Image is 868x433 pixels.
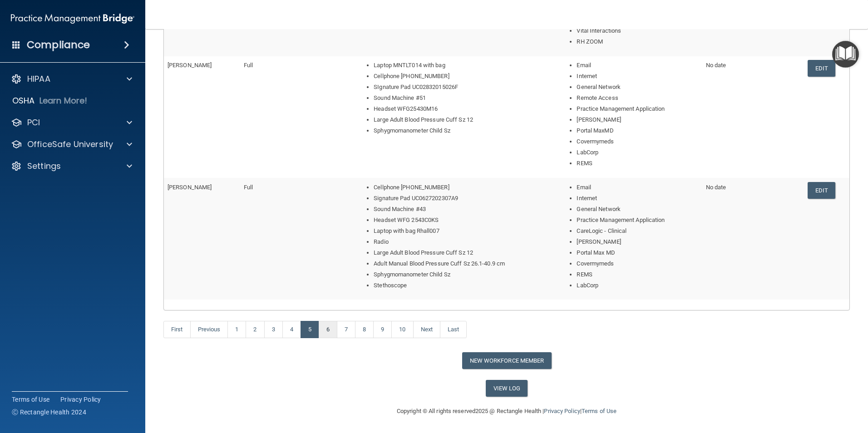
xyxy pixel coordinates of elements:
[577,215,698,226] li: Practice Management Application
[577,136,698,147] li: Covermymeds
[374,114,551,125] li: Large Adult Blood Pressure Cuff Sz 12
[374,247,551,258] li: Large Adult Blood Pressure Cuff Sz 12
[577,103,698,114] li: Practice Management Application
[440,321,467,338] a: Last
[577,280,698,291] li: LabCorp
[577,125,698,136] li: Portal MaxMD
[577,93,698,103] li: Remote Access
[577,114,698,125] li: [PERSON_NAME]
[11,139,132,150] a: OfficeSafe University
[168,184,212,191] span: [PERSON_NAME]
[544,408,580,414] a: Privacy Policy
[391,321,413,338] a: 10
[319,321,337,338] a: 6
[374,193,551,204] li: Signature Pad UC0627202307A9
[301,321,319,338] a: 5
[577,25,698,36] li: Vital Interactions
[27,161,61,172] p: Settings
[706,62,726,69] span: No date
[374,280,551,291] li: Stethoscope
[577,236,698,247] li: [PERSON_NAME]
[577,204,698,215] li: General Network
[341,397,672,426] div: Copyright © All rights reserved 2025 @ Rectangle Health | |
[374,236,551,247] li: Radio
[27,117,40,128] p: PCI
[168,62,212,69] span: [PERSON_NAME]
[11,161,132,172] a: Settings
[39,95,88,106] p: Learn More!
[244,184,253,191] span: Full
[374,60,551,71] li: Laptop MNTLT014 with bag
[374,93,551,103] li: Sound Machine #51
[577,82,698,93] li: General Network
[11,10,134,28] img: PMB logo
[577,158,698,169] li: REMS
[374,71,551,82] li: Cellphone [PHONE_NUMBER]
[577,71,698,82] li: Internet
[577,182,698,193] li: Email
[12,408,86,417] span: Ⓒ Rectangle Health 2024
[264,321,283,338] a: 3
[373,321,392,338] a: 9
[577,60,698,71] li: Email
[374,82,551,93] li: SIgnature Pad UC02832015026F
[244,62,253,69] span: Full
[337,321,355,338] a: 7
[227,321,246,338] a: 1
[27,39,90,51] h4: Compliance
[246,321,264,338] a: 2
[413,321,440,338] a: Next
[462,352,552,369] button: New Workforce Member
[832,41,859,68] button: Open Resource Center
[577,247,698,258] li: Portal Max MD
[577,147,698,158] li: LabCorp
[190,321,228,338] a: Previous
[374,125,551,136] li: Sphygmomanometer Child Sz
[355,321,374,338] a: 8
[374,258,551,269] li: Adult Manual Blood Pressure Cuff Sz 26.1-40.9 cm
[808,182,835,199] a: Edit
[577,258,698,269] li: Covermymeds
[374,269,551,280] li: Sphygmomanometer Child Sz
[577,193,698,204] li: Internet
[374,204,551,215] li: Sound Machine #43
[577,269,698,280] li: REMS
[60,395,101,404] a: Privacy Policy
[11,74,132,84] a: HIPAA
[282,321,301,338] a: 4
[27,139,113,150] p: OfficeSafe University
[374,182,551,193] li: Cellphone [PHONE_NUMBER]
[27,74,50,84] p: HIPAA
[577,36,698,47] li: RH ZOOM
[577,226,698,236] li: CareLogic - Clinical
[808,60,835,77] a: Edit
[486,380,528,397] a: View Log
[374,103,551,114] li: Headset WFG25430M16
[711,369,857,405] iframe: Drift Widget Chat Controller
[374,226,551,236] li: Laptop with bag Rhall007
[582,408,616,414] a: Terms of Use
[374,215,551,226] li: Headset WFG 2543C0KS
[706,184,726,191] span: No date
[12,395,49,404] a: Terms of Use
[11,117,132,128] a: PCI
[12,95,35,106] p: OSHA
[163,321,191,338] a: First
